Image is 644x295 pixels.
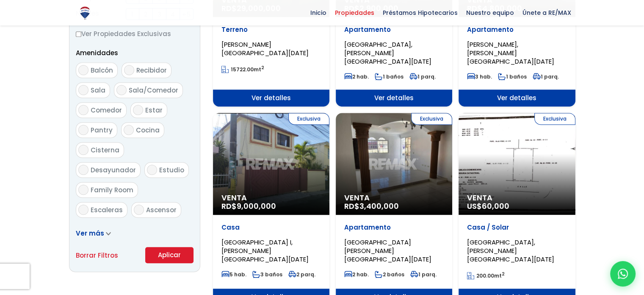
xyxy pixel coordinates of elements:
[467,194,567,202] span: Venta
[221,25,321,34] p: Terreno
[336,90,452,107] span: Ver detalles
[344,194,444,202] span: Venta
[375,73,404,80] span: 1 baños
[344,238,431,264] span: [GEOGRAPHIC_DATA][PERSON_NAME][GEOGRAPHIC_DATA][DATE]
[288,271,315,278] span: 2 parq.
[359,201,399,211] span: 3,400,000
[288,113,329,125] span: Exclusiva
[146,205,177,214] span: Ascensor
[252,271,282,278] span: 3 baños
[76,48,193,58] p: Amenidades
[344,201,399,211] span: RD$
[221,66,264,73] span: mt
[237,201,276,211] span: 9,000,000
[78,65,88,75] input: Balcón
[375,271,404,278] span: 2 baños
[76,229,111,238] a: Ver más
[145,247,193,263] button: Aplicar
[78,105,88,115] input: Comedor
[159,166,184,174] span: Estudio
[344,223,444,232] p: Apartamento
[467,40,554,66] span: [PERSON_NAME], [PERSON_NAME][GEOGRAPHIC_DATA][DATE]
[467,201,509,211] span: US$
[221,271,246,278] span: 5 hab.
[462,6,518,19] span: Nuestro equipo
[261,65,264,71] sup: 2
[410,271,437,278] span: 1 parq.
[91,205,123,214] span: Escaleras
[221,194,321,202] span: Venta
[136,66,167,75] span: Recibidor
[231,66,254,73] span: 15722.00
[467,73,492,80] span: 3 hab.
[379,6,462,19] span: Préstamos Hipotecarios
[78,85,88,95] input: Sala
[136,126,160,135] span: Cocina
[91,126,113,135] span: Pantry
[221,238,309,264] span: [GEOGRAPHIC_DATA] I, [PERSON_NAME][GEOGRAPHIC_DATA][DATE]
[133,105,143,115] input: Estar
[344,40,431,66] span: [GEOGRAPHIC_DATA], [PERSON_NAME][GEOGRAPHIC_DATA][DATE]
[344,25,444,34] p: Apartamento
[78,125,88,135] input: Pantry
[76,31,81,37] input: Ver Propiedades Exclusivas
[124,65,134,75] input: Recibidor
[344,73,369,80] span: 2 hab.
[409,73,436,80] span: 1 parq.
[518,6,575,19] span: Únete a RE/MAX
[467,272,505,279] span: mt
[467,25,567,34] p: Apartamento
[76,229,104,238] span: Ver más
[534,113,575,125] span: Exclusiva
[482,201,509,211] span: 60,000
[124,125,134,135] input: Cocina
[134,205,144,215] input: Ascensor
[91,166,136,174] span: Desayunador
[411,113,452,125] span: Exclusiva
[467,238,554,264] span: [GEOGRAPHIC_DATA], [PERSON_NAME][GEOGRAPHIC_DATA][DATE]
[147,165,157,175] input: Estudio
[91,66,113,75] span: Balcón
[78,185,88,195] input: Family Room
[221,201,276,211] span: RD$
[78,145,88,155] input: Cisterna
[145,106,163,115] span: Estar
[91,185,133,194] span: Family Room
[76,28,193,39] label: Ver Propiedades Exclusivas
[476,272,494,279] span: 200.00
[221,40,309,57] span: [PERSON_NAME][GEOGRAPHIC_DATA][DATE]
[498,73,527,80] span: 1 baños
[91,86,105,95] span: Sala
[91,106,122,115] span: Comedor
[76,250,118,261] a: Borrar Filtros
[467,223,567,232] p: Casa / Solar
[533,73,559,80] span: 1 parq.
[502,271,505,277] sup: 2
[459,90,575,107] span: Ver detalles
[116,85,127,95] input: Sala/Comedor
[306,6,331,19] span: Inicio
[331,6,379,19] span: Propiedades
[213,90,329,107] span: Ver detalles
[91,146,119,155] span: Cisterna
[129,86,178,95] span: Sala/Comedor
[77,6,92,20] img: Logo de REMAX
[78,165,88,175] input: Desayunador
[78,205,88,215] input: Escaleras
[344,271,369,278] span: 2 hab.
[221,223,321,232] p: Casa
